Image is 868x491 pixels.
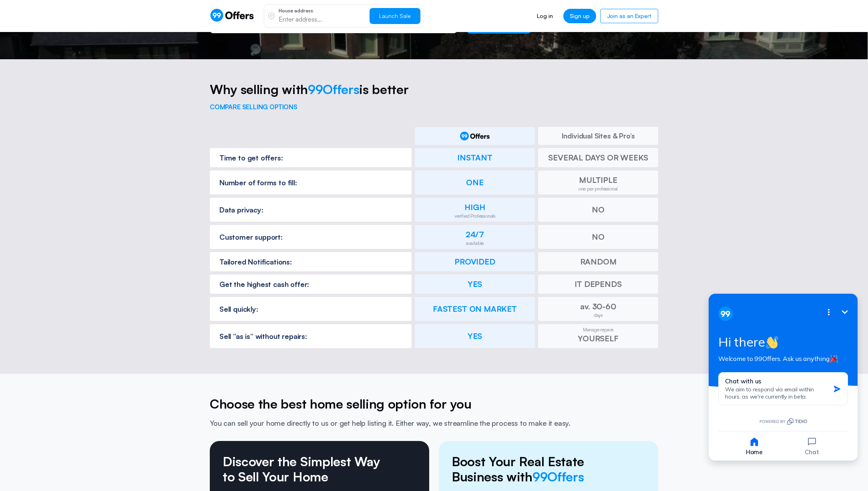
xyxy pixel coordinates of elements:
td: 24/7 [415,225,535,249]
h5: Choose the best home selling option for you [210,396,658,411]
p: You can sell your home directly to us or get help listing it. Either way, we streamline the proce... [210,418,658,428]
td: ONE [415,170,535,194]
p: compare selling options [210,103,658,111]
small: available [418,241,532,246]
a: Log in [530,9,559,23]
td: Customer support: [210,225,412,249]
td: Get the highest cash offer: [210,275,412,294]
a: Join as an Expert [600,9,658,23]
td: Several days or weeks [538,148,658,167]
td: YES [415,275,535,294]
td: Sell “as is” without repairs: [210,324,412,348]
span: 99Offers [308,81,359,97]
td: YES [415,324,535,348]
button: Launch Sale [370,8,420,24]
small: Manage repairs [541,327,655,332]
small: one per professional [541,186,655,191]
td: Provided [415,252,535,271]
input: Enter address... [279,15,363,24]
td: Time to get offers: [210,148,412,167]
td: Random [538,252,658,271]
td: NO [538,225,658,249]
td: High [415,198,535,222]
iframe: Tidio Chat [698,284,868,471]
td: fastest on market [415,297,535,321]
td: Number of forms to fill: [210,170,412,194]
span: 99Offers [532,469,584,485]
td: YOURSELF [538,324,658,348]
h3: Boost Your Real Estate Business with [452,454,612,485]
h5: Why selling with is better [210,82,658,97]
h3: Discover the Simplest Way to Sell Your Home [223,454,383,485]
small: verified Professionals [418,214,532,218]
td: Instant [415,148,535,167]
a: Sign up [563,9,596,23]
td: av. 30-60 [538,297,658,321]
p: House address: [279,8,363,13]
span: Launch Sale [379,12,411,19]
td: NO [538,198,658,222]
td: Tailored Notifications: [210,252,412,271]
td: Multiple [538,170,658,194]
td: Data privacy: [210,198,412,222]
span: Individual Sites & Pro’s [562,131,635,140]
td: It Depends [538,275,658,294]
td: Sell quickly: [210,297,412,321]
small: days [541,313,655,318]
